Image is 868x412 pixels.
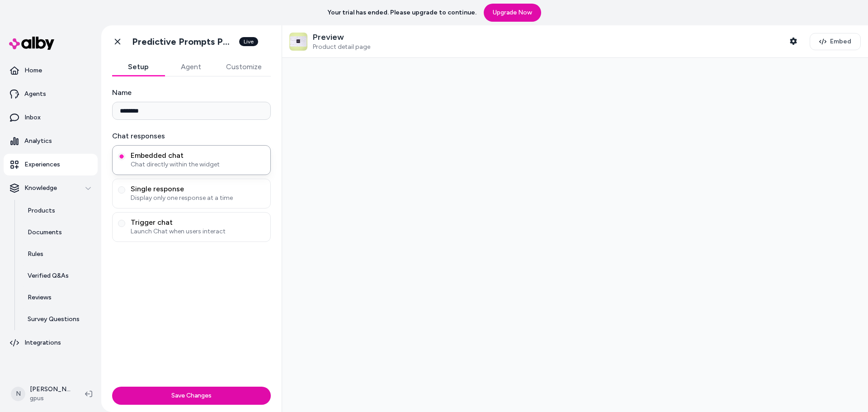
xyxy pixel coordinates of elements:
[9,37,54,50] img: alby Logo
[4,332,98,354] a: Integrations
[28,250,43,259] p: Rules
[24,184,57,193] p: Knowledge
[131,218,265,227] span: Trigger chat
[112,387,271,405] button: Save Changes
[112,131,271,142] label: Chat responses
[24,338,61,347] p: Integrations
[24,160,60,169] p: Experiences
[4,177,98,199] button: Knowledge
[131,160,265,169] span: Chat directly within the widget
[28,206,55,215] p: Products
[112,58,165,76] button: Setup
[830,37,851,46] span: Embed
[131,151,265,160] span: Embedded chat
[4,60,98,81] a: Home
[24,113,41,122] p: Inbox
[4,130,98,152] a: Analytics
[24,66,42,75] p: Home
[11,387,25,401] span: N
[131,227,265,236] span: Launch Chat when users interact
[28,315,80,324] p: Survey Questions
[4,154,98,175] a: Experiences
[217,58,271,76] button: Customize
[289,33,307,51] img: Gap Open Value SVC
[24,90,46,99] p: Agents
[165,58,217,76] button: Agent
[484,4,541,22] a: Upgrade Now
[19,287,98,308] a: Reviews
[313,32,370,43] p: Preview
[19,222,98,243] a: Documents
[24,137,52,146] p: Analytics
[4,107,98,128] a: Inbox
[5,379,78,408] button: N[PERSON_NAME]gpus
[4,83,98,105] a: Agents
[30,385,71,394] p: [PERSON_NAME]
[131,194,265,203] span: Display only one response at a time
[28,271,69,280] p: Verified Q&As
[19,308,98,330] a: Survey Questions
[19,265,98,287] a: Verified Q&As
[118,186,125,194] button: Single responseDisplay only one response at a time
[19,243,98,265] a: Rules
[112,87,271,98] label: Name
[313,43,370,51] span: Product detail page
[132,36,234,47] h1: Predictive Prompts PDP
[327,8,476,17] p: Your trial has ended. Please upgrade to continue.
[30,394,71,403] span: gpus
[28,228,62,237] p: Documents
[239,37,258,46] div: Live
[28,293,52,302] p: Reviews
[118,220,125,227] button: Trigger chatLaunch Chat when users interact
[810,33,861,50] button: Embed
[19,200,98,222] a: Products
[118,153,125,160] button: Embedded chatChat directly within the widget
[131,185,265,194] span: Single response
